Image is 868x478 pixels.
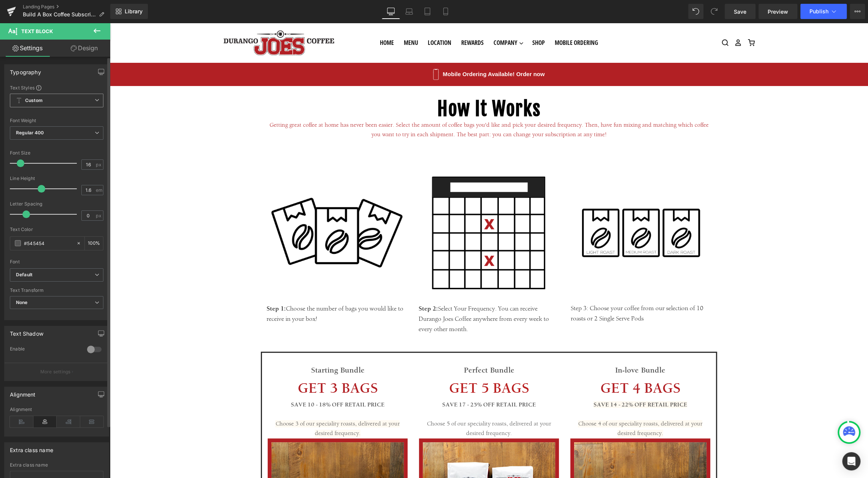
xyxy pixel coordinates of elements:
img: black-realistic-smartphone_177006-138.webp [323,46,329,57]
i: Default [16,272,32,278]
p: Choose 5 of our speciality roasts, delivered at your desired frequency. [309,396,449,416]
b: Regular 400 [16,130,44,135]
div: Alignment [10,387,36,398]
div: Font Weight [10,118,103,123]
a: Desktop [382,4,400,19]
span: Library [125,8,143,15]
div: Open Intercom Messenger [842,452,860,470]
span: SAVE 14 - 22% OFF RETAIL PRICE [484,378,577,385]
p: Starting Bundle [158,341,298,354]
div: Letter Spacing [10,201,103,207]
a: Rewards [342,14,374,25]
a: Mobile [436,4,455,19]
a: Shop [413,14,436,25]
a: Location [309,14,342,25]
summary: Company [374,14,415,25]
div: Font [10,259,103,264]
strong: SAVE 10 - 18% OFF RETAIL PRICE [181,378,275,385]
a: Landing Pages [23,4,110,10]
div: Text Transform [10,288,103,293]
p: More settings [40,368,71,375]
div: Extra class name [10,443,53,453]
p: GET 4 BAGS [460,354,600,377]
span: px [96,162,102,167]
strong: Step 1: [157,282,176,289]
div: Text Shadow [10,326,43,337]
p: Step 3: Choose your coffee from our selection of 10 roasts or 2 Single Serve Pods [461,280,601,301]
strong: Step 2: [309,282,328,289]
button: Undo [688,4,703,19]
button: More settings [5,363,109,381]
p: GET 3 BAGS [158,354,298,377]
a: New Library [110,4,148,19]
span: Publish [809,8,828,14]
button: More [850,4,865,19]
div: Font Size [10,150,103,156]
span: px [96,213,102,218]
b: None [16,300,28,305]
a: Preview [759,4,797,19]
span: Choose 3 of our speciality roasts, delivered at your desired frequency. [165,397,290,414]
b: Custom [25,97,43,104]
span: Build A Box Coffee Subscription [23,11,96,18]
font: GET 5 BAGS [339,357,419,374]
a: header-cart-link [632,16,645,24]
a: Home [270,14,284,25]
span: Text Block [21,28,53,34]
span: Choose 4 of our speciality roasts, delivered at your desired frequency. [468,397,592,414]
a: Tablet [418,4,436,19]
div: Text Color [10,227,103,232]
a: Laptop [400,4,418,19]
div: Text Styles [10,84,103,91]
p: In-love Bundle [460,341,600,354]
div: Typography [10,65,41,75]
div: Alignment [10,407,103,412]
span: Save [734,8,746,16]
p: Select Your Frequency. You can receive Durango Joes Coffee anywhere from every week to every othe... [309,280,449,312]
strong: SAVE 17 - 25% OFF RETAIL PRICE [332,378,426,385]
p: Choose the number of bags you would like to receive in your box! [157,280,297,301]
div: % [85,237,103,250]
a: Menu [284,14,309,25]
span: Preview [768,8,788,16]
span: em [96,188,102,193]
input: Color [24,239,73,247]
div: Extra class name [10,462,103,468]
button: Publish [800,4,847,19]
a: header-search-link [606,16,619,24]
p: Getting great coffee at home has never been easier. Select the amount of coffee bags you'd like a... [157,97,601,117]
a: header-account-link [619,16,632,24]
button: Redo [706,4,722,19]
p: Perfect Bundle [309,341,449,354]
a: Design [57,40,112,57]
h3: How it Works [157,75,601,97]
div: Enable [10,346,79,354]
div: Line Height [10,176,103,181]
ul: new main menu [270,14,489,25]
span: Mobile Ordering Available! Order now [113,46,645,57]
a: Mobile Ordering [435,14,489,25]
img: Durango Joes Coffee [113,7,225,33]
